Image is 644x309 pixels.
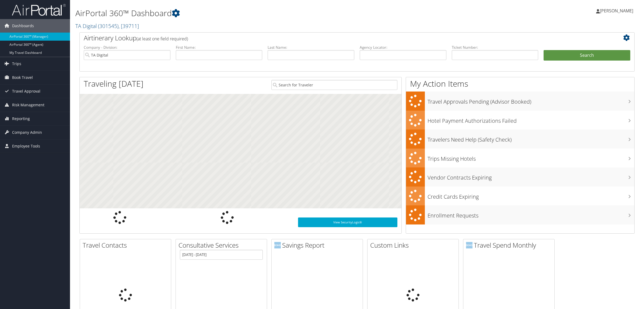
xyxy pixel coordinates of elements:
h3: Hotel Payment Authorizations Failed [428,114,634,125]
h3: Travelers Need Help (Safety Check) [428,133,634,143]
span: Trips [12,57,21,71]
span: , [ 39711 ] [118,22,139,30]
a: TA Digital [75,22,139,30]
a: Hotel Payment Authorizations Failed [406,111,634,130]
h2: Travel Spend Monthly [466,241,554,250]
h3: Travel Approvals Pending (Advisor Booked) [428,95,634,106]
a: Vendor Contracts Expiring [406,167,634,187]
label: Ticket Number: [452,45,538,50]
span: Company Admin [12,126,42,139]
span: (at least one field required) [136,36,188,42]
a: [PERSON_NAME] [596,3,639,19]
img: domo-logo.png [274,242,281,248]
a: Trips Missing Hotels [406,149,634,168]
label: Last Name: [268,45,354,50]
h1: My Action Items [406,78,634,89]
span: Travel Approval [12,85,40,98]
label: First Name: [176,45,262,50]
h3: Credit Cards Expiring [428,190,634,201]
h2: Airtinerary Lookup [84,33,584,43]
span: Risk Management [12,98,44,112]
img: airportal-logo.png [12,3,66,16]
span: [PERSON_NAME] [600,8,633,14]
span: Employee Tools [12,139,40,153]
span: Book Travel [12,71,33,84]
h2: Savings Report [274,241,363,250]
a: Credit Cards Expiring [406,187,634,206]
h1: Traveling [DATE] [84,78,143,89]
input: Search for Traveler [271,80,397,90]
a: Travelers Need Help (Safety Check) [406,129,634,149]
h3: Trips Missing Hotels [428,152,634,163]
span: ( 301545 ) [98,22,118,30]
h2: Consultative Services [178,241,267,250]
label: Agency Locator: [360,45,446,50]
button: Search [544,50,630,61]
a: Enrollment Requests [406,205,634,224]
a: Travel Approvals Pending (Advisor Booked) [406,92,634,111]
span: Reporting [12,112,30,125]
h3: Vendor Contracts Expiring [428,171,634,181]
label: Company - Division: [84,45,170,50]
span: Dashboards [12,19,34,33]
img: domo-logo.png [466,242,472,248]
h3: Enrollment Requests [428,209,634,219]
h2: Travel Contacts [83,241,171,250]
h2: Custom Links [370,241,458,250]
a: View SecurityLogic® [298,217,397,227]
h1: AirPortal 360™ Dashboard [75,8,451,19]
